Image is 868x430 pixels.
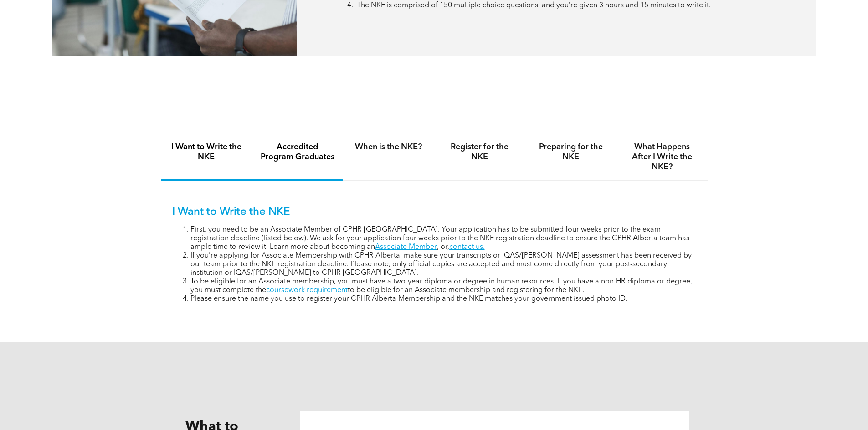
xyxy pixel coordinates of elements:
a: contact us. [449,243,485,251]
li: If you’re applying for Associate Membership with CPHR Alberta, make sure your transcripts or IQAS... [190,252,696,278]
h4: Register for the NKE [442,142,517,162]
h4: Preparing for the NKE [534,142,608,162]
p: I Want to Write the NKE [172,206,696,219]
h4: I Want to Write the NKE [169,142,244,162]
h4: What Happens After I Write the NKE? [625,142,699,172]
li: To be eligible for an Associate membership, you must have a two-year diploma or degree in human r... [190,278,696,295]
span: The NKE is comprised of 150 multiple choice questions, and you’re given 3 hours and 15 minutes to... [357,2,711,9]
a: coursework requirement [266,287,348,294]
h4: When is the NKE? [351,142,426,152]
li: First, you need to be an Associate Member of CPHR [GEOGRAPHIC_DATA]. Your application has to be s... [190,226,696,252]
h4: Accredited Program Graduates [260,142,335,162]
a: Associate Member [375,243,437,251]
li: Please ensure the name you use to register your CPHR Alberta Membership and the NKE matches your ... [190,295,696,304]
